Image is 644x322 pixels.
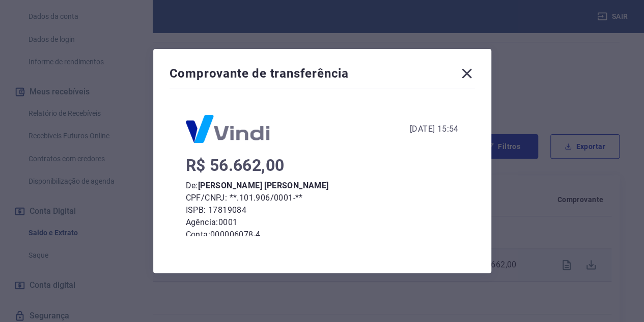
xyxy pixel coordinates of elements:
p: Conta: 000006078-4 [186,229,459,241]
p: ISPB: 17819084 [186,204,459,216]
p: De: [186,180,459,192]
div: Comprovante de transferência [170,65,475,86]
div: [DATE] 15:54 [410,123,459,135]
span: R$ 56.662,00 [186,156,285,175]
p: CPF/CNPJ: **.101.906/0001-** [186,192,459,204]
p: Agência: 0001 [186,216,459,229]
img: Logo [186,115,269,143]
b: [PERSON_NAME] [PERSON_NAME] [198,181,329,190]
